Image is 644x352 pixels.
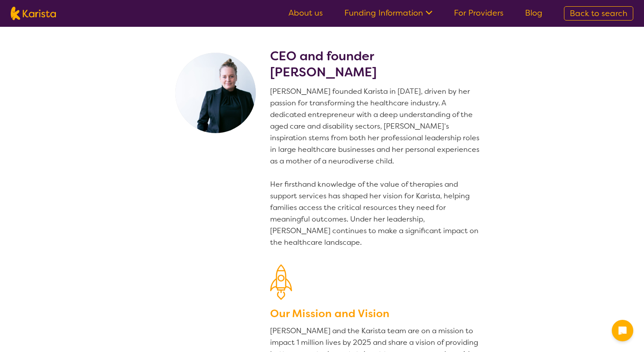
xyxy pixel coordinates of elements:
[564,6,633,21] a: Back to search
[570,8,627,19] span: Back to search
[525,8,542,18] a: Blog
[454,8,504,18] a: For Providers
[270,306,483,322] h3: Our Mission and Vision
[270,86,483,248] p: [PERSON_NAME] founded Karista in [DATE], driven by her passion for transforming the healthcare in...
[270,48,483,80] h2: CEO and founder [PERSON_NAME]
[288,8,323,18] a: About us
[270,264,292,300] img: Our Mission
[344,8,432,18] a: Funding Information
[11,7,56,20] img: Karista logo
